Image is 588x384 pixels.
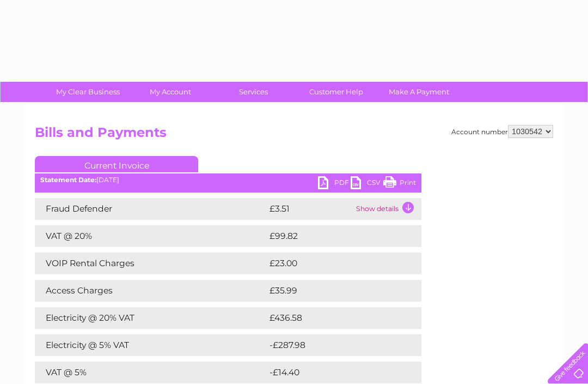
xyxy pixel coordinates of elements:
[267,362,401,383] td: -£14.40
[35,362,267,383] td: VAT @ 5%
[35,225,267,247] td: VAT @ 20%
[35,334,267,356] td: Electricity @ 5% VAT
[267,225,400,247] td: £99.82
[267,307,402,329] td: £436.58
[318,176,351,192] a: PDF
[35,125,553,146] h2: Bills and Payments
[43,82,133,102] a: My Clear Business
[209,82,298,102] a: Services
[35,253,267,274] td: VOIP Rental Charges
[351,176,383,192] a: CSV
[40,176,96,184] b: Statement Date:
[353,198,421,220] td: Show details
[35,156,198,172] a: Current Invoice
[126,82,216,102] a: My Account
[451,125,553,138] div: Account number
[35,176,421,184] div: [DATE]
[267,253,400,274] td: £23.00
[383,176,416,192] a: Print
[291,82,381,102] a: Customer Help
[267,198,353,220] td: £3.51
[35,198,267,220] td: Fraud Defender
[267,334,403,356] td: -£287.98
[35,280,267,302] td: Access Charges
[35,307,267,329] td: Electricity @ 20% VAT
[267,280,400,302] td: £35.99
[374,82,464,102] a: Make A Payment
